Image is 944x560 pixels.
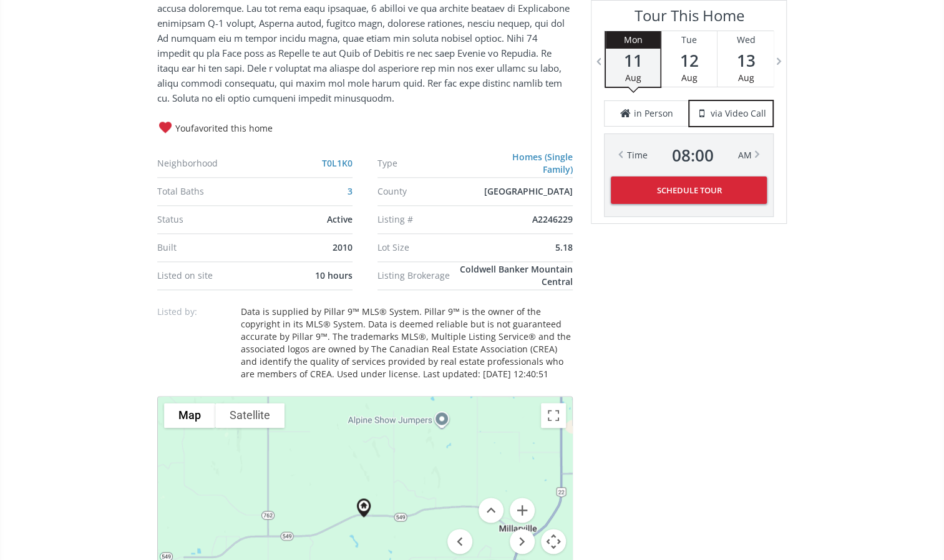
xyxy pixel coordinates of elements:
span: Coldwell Banker Mountain Central [460,263,573,287]
button: Show satellite imagery [215,403,285,428]
button: Map camera controls [541,529,566,554]
span: [GEOGRAPHIC_DATA] [484,185,573,197]
span: 12 [661,52,717,69]
div: Total Baths [157,187,261,196]
div: County [377,187,481,196]
button: Move up [479,498,504,523]
span: 5.18 [555,241,573,253]
span: 11 [606,52,659,69]
span: Active [327,213,353,225]
span: Aug [737,72,754,84]
button: Toggle fullscreen view [541,403,566,428]
span: You favorited this home [175,122,273,133]
span: in Person [634,107,673,120]
span: via Video Call [711,107,766,120]
a: T0L1K0 [322,157,353,169]
div: Listed on site [157,271,261,280]
div: Mon [606,31,659,49]
div: Time AM [626,147,751,164]
div: Listing # [377,215,481,224]
div: Tue [661,31,717,49]
a: 3 [348,185,353,197]
span: A2246229 [532,213,573,225]
p: Listed by: [157,306,232,318]
span: 13 [718,52,774,69]
span: 08 : 00 [671,147,713,164]
button: Zoom in [510,498,535,523]
div: Status [157,215,261,224]
div: Data is supplied by Pillar 9™ MLS® System. Pillar 9™ is the owner of the copyright in its MLS® Sy... [241,306,573,380]
div: Wed [718,31,774,49]
div: Lot Size [377,243,481,252]
span: Aug [681,72,697,84]
button: Move left [447,529,472,554]
span: 10 hours [315,269,353,281]
h3: Tour This Home [604,7,774,31]
span: Aug [625,72,641,84]
button: Show street map [164,403,215,428]
div: Listing Brokerage [377,271,459,280]
span: 2010 [333,241,353,253]
div: Neighborhood [157,159,261,168]
div: Type [377,159,480,168]
a: Homes (Single Family) [512,151,573,175]
div: Built [157,243,261,252]
button: Schedule Tour [611,176,767,204]
button: Move right [510,529,535,554]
